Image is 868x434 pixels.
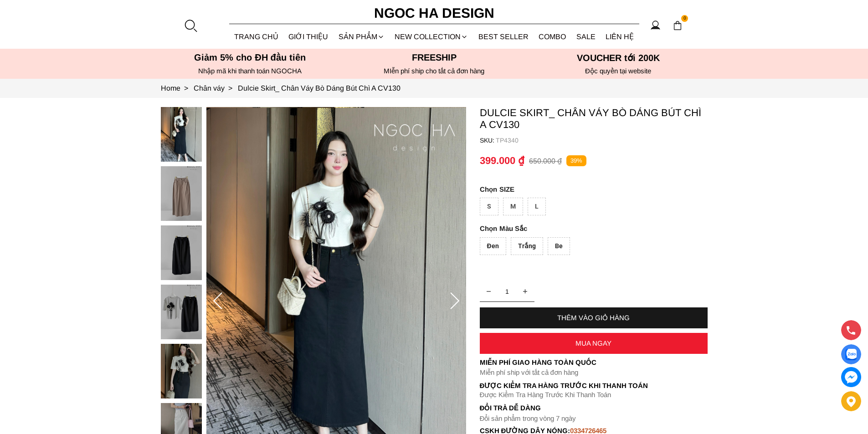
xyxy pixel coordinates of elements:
p: Dulcie Skirt_ Chân Váy Bò Dáng Bút Chì A CV130 [480,107,708,131]
div: L [528,198,546,215]
a: Link to Home [161,84,194,92]
div: S [480,198,498,215]
span: > [225,84,236,92]
p: 399.000 ₫ [480,155,524,167]
h6: Độc quyền tại website [529,67,708,75]
img: Dulcie Skirt_ Chân Váy Bò Dáng Bút Chì A CV130_mini_2 [161,225,202,280]
h6: SKU: [480,137,496,144]
img: Dulcie Skirt_ Chân Váy Bò Dáng Bút Chì A CV130_mini_0 [161,107,202,162]
a: messenger [841,367,861,387]
div: Đen [480,237,506,255]
h6: Đổi trả dễ dàng [480,404,708,412]
h5: VOUCHER tới 200K [529,52,708,63]
div: MUA NGAY [480,339,708,347]
p: Được Kiểm Tra Hàng Trước Khi Thanh Toán [480,391,708,399]
a: GIỚI THIỆU [283,25,334,49]
a: BEST SELLER [473,25,534,49]
font: Miễn phí giao hàng toàn quốc [480,358,596,366]
p: Màu Sắc [480,225,682,233]
p: 650.000 ₫ [529,157,562,165]
div: THÊM VÀO GIỎ HÀNG [480,314,708,322]
a: NEW COLLECTION [390,25,473,49]
div: SẢN PHẨM [334,25,390,49]
div: M [503,198,523,215]
a: Link to Chân váy [194,84,238,92]
font: Đổi sản phẩm trong vòng 7 ngày [480,414,576,422]
p: SIZE [480,185,708,193]
p: Được Kiểm Tra Hàng Trước Khi Thanh Toán [480,382,708,390]
input: Quantity input [480,282,534,301]
a: Combo [534,25,571,49]
a: TRANG CHỦ [229,25,284,49]
img: img-CART-ICON-ksit0nf1 [673,20,683,31]
a: Link to Dulcie Skirt_ Chân Váy Bò Dáng Bút Chì A CV130 [238,84,401,92]
span: 0 [681,15,688,22]
div: Trắng [511,237,543,255]
a: Display image [841,344,861,364]
font: Giảm 5% cho ĐH đầu tiên [194,52,306,62]
p: 39% [566,155,586,167]
font: Freeship [412,52,457,62]
img: Dulcie Skirt_ Chân Váy Bò Dáng Bút Chì A CV130_mini_1 [161,166,202,221]
img: Display image [845,349,857,360]
img: Dulcie Skirt_ Chân Váy Bò Dáng Bút Chì A CV130_mini_3 [161,285,202,339]
h6: MIễn phí ship cho tất cả đơn hàng [345,67,524,75]
font: Nhập mã khi thanh toán NGOCHA [198,67,302,75]
div: Be [548,237,570,255]
img: Dulcie Skirt_ Chân Váy Bò Dáng Bút Chì A CV130_mini_4 [161,344,202,398]
p: TP4340 [496,137,708,144]
span: > [180,84,192,92]
font: Miễn phí ship với tất cả đơn hàng [480,368,578,376]
a: Ngoc Ha Design [366,2,503,24]
a: LIÊN HỆ [601,25,639,49]
a: SALE [571,25,601,49]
